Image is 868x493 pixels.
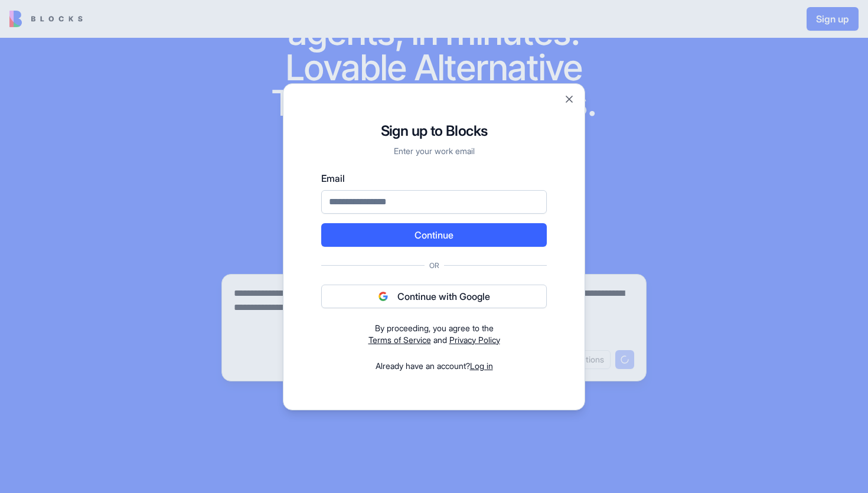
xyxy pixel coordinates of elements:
[368,335,431,345] a: Terms of Service
[449,335,500,345] a: Privacy Policy
[321,223,547,247] button: Continue
[321,322,547,346] div: and
[321,360,547,372] div: Already have an account?
[321,285,547,308] button: Continue with Google
[321,122,547,141] h1: Sign up to Blocks
[378,292,388,301] img: google logo
[563,93,575,105] button: Close
[321,171,547,185] label: Email
[425,261,444,270] span: Or
[321,145,547,157] p: Enter your work email
[470,361,493,371] a: Log in
[321,322,547,334] div: By proceeding, you agree to the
